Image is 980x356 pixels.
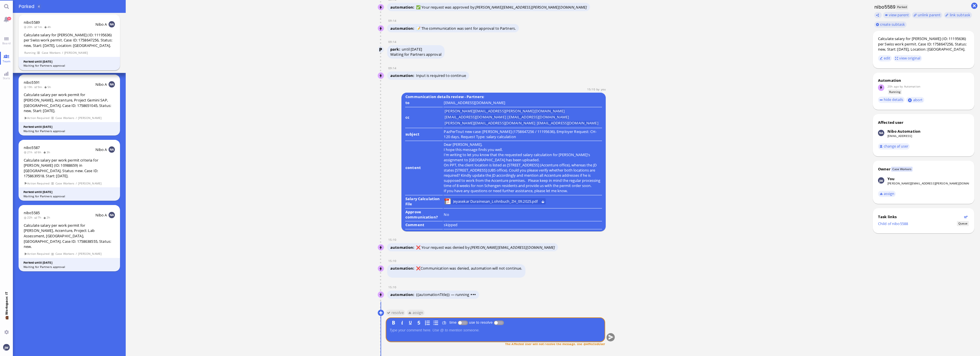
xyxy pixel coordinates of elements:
div: Calculate salary for [PERSON_NAME] (ID: 11195636) per Swiss work permit. Case ID: 1758647256, Sta... [878,36,969,52]
span: Status [957,221,969,226]
button: unlink parent [912,12,942,18]
span: 6h [34,150,43,154]
a: Child of nibo5588 [878,221,908,226]
span: Action Required [24,116,50,120]
span: automation [390,26,416,31]
div: Calculate salary per work permit for [PERSON_NAME], Accenture, Project: Lab Assessment, [GEOGRAPH... [24,223,115,249]
span: 2h [43,215,52,219]
span: The Affected User will not receive the message. Use @AffectedUser [505,342,605,346]
span: [PERSON_NAME] [78,251,102,256]
div: Waiting for Partners approval [23,63,115,68]
span: 20h ago [887,84,899,88]
p: If you have any questions or need further assistance, please let me know. [444,188,602,193]
a: View Jeyasekar Durainesan_Lohnbuch_ZH_09.2025.pdf [452,198,539,204]
td: content [405,142,443,195]
span: 4h [44,25,53,29]
span: [PERSON_NAME] [78,116,102,120]
div: Affected user [878,120,904,125]
span: Input is required to continue [416,73,466,78]
a: nibo5587 [24,145,40,150]
span: automation [390,5,416,10]
div: Task links [878,214,962,219]
span: / [75,116,77,120]
span: automation@bluelakelegal.com [904,84,920,88]
button: abort [906,97,924,103]
td: Comment [405,222,443,229]
div: Parked until [DATE] [23,59,115,64]
td: cc [405,108,443,128]
span: 7h [34,215,43,219]
span: 3h [43,150,52,154]
button: hide details [878,97,905,103]
span: / [75,251,77,256]
span: Nibo A [95,212,107,218]
span: Case Workers [891,167,913,172]
button: U [407,319,413,326]
span: 1m [34,25,44,29]
div: Calculate salary for [PERSON_NAME] (ID: 11195636) per Swiss work permit. Case ID: 1758647256, Sta... [24,32,115,48]
i: [PERSON_NAME][EMAIL_ADDRESS][PERSON_NAME][DOMAIN_NAME] [475,5,587,10]
task-group-action-menu: link subtask [944,12,972,18]
label: use to resolve [468,320,494,325]
p-inputswitch: Log time spent [458,320,468,325]
span: / [62,50,63,55]
a: nibo5589 [24,20,40,25]
span: park [390,47,402,52]
span: 5h [44,85,53,89]
span: ❌Communication was denied, automation will not continue. [416,266,522,271]
span: • [473,292,474,297]
a: [EMAIL_ADDRESS] [887,134,912,138]
td: subject [405,129,443,141]
span: 09:14 [388,40,397,44]
span: 36 [7,17,11,20]
div: Parked until [DATE] [23,260,115,265]
span: Jeyasekar Durainesan_Lohnbuch_ZH_09.2025.pdf [453,198,538,204]
runbook-parameter-view: PazPerTout new case: [PERSON_NAME] (1758647256 / 11195636), Employer Request: CH-120 days, Reques... [444,129,597,139]
span: ❌ Your request was denied by: [416,245,555,250]
img: You [878,177,884,184]
span: [PERSON_NAME] [64,50,88,55]
span: [PERSON_NAME] [78,181,102,186]
button: assign [407,309,425,316]
span: 📝 The communication was sent for approval to Partners. [416,26,516,31]
div: Automation [878,78,969,83]
span: automation [390,73,416,78]
span: Stats [1,76,11,80]
div: Nibo Automation [887,129,921,134]
button: S [416,319,422,326]
span: 💼 Workspace: IT [4,315,9,328]
span: 19h [24,85,34,89]
button: change af user [878,143,910,150]
img: NA [109,81,115,87]
button: edit [878,55,892,61]
span: Action Required [24,181,50,186]
span: link subtask [950,12,971,17]
img: You [3,344,9,350]
div: Parked until [DATE] [23,190,115,194]
span: 09:14 [388,66,397,70]
div: Waiting for Partners approval [23,129,115,133]
p-inputswitch: use to resolve [494,320,504,325]
span: • [471,292,472,297]
li: [EMAIL_ADDRESS][DOMAIN_NAME] [445,115,506,120]
button: Download Jeyasekar Durainesan_Lohnbuch_ZH_09.2025.pdf [541,199,545,203]
span: 09:14 [388,19,397,23]
span: Nibo A [95,82,107,87]
span: ✅ Your request was approved by: [416,5,587,10]
span: 21h [24,150,34,154]
span: Case Workers [55,251,75,256]
div: Calculate salary per work permit for [PERSON_NAME], Accenture, Project Gemini SAP, [GEOGRAPHIC_DA... [24,92,115,113]
li: [PERSON_NAME][EMAIL_ADDRESS][DOMAIN_NAME] [445,121,535,126]
button: Show flow diagram [964,215,968,219]
span: skipped [444,222,457,227]
p: Dear [PERSON_NAME], [444,142,602,147]
span: automation [390,292,416,297]
button: view original [893,55,922,61]
div: Calculate salary per work permit criteria for [PERSON_NAME] (ID: 10988659) in [GEOGRAPHIC_DATA]. ... [24,158,115,179]
div: Please keep in mind the regular processing time of 8 weeks for non Schengen residents and provide... [444,178,600,188]
b: Communication details review - Partners: [405,93,485,100]
span: 4 [38,4,40,8]
span: 15:10 [587,87,596,91]
span: nibo5585 [24,210,40,215]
